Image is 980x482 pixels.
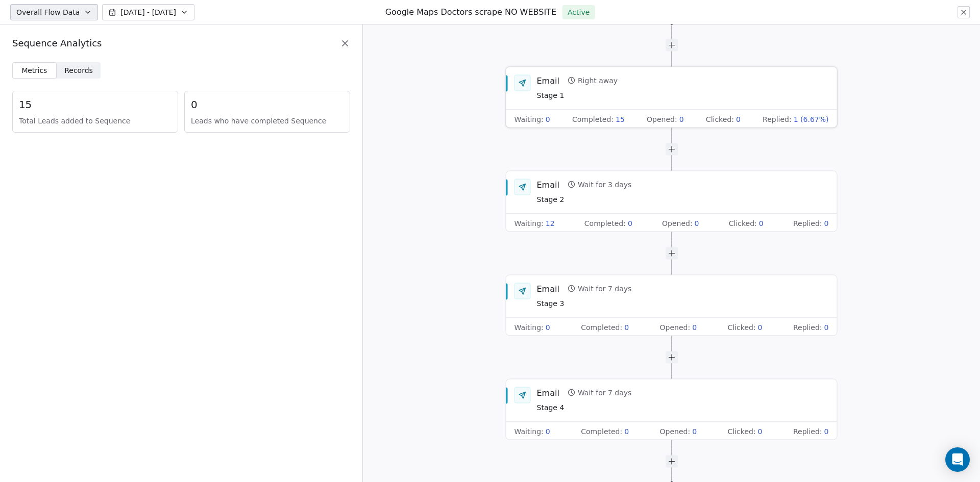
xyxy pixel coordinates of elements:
span: Waiting : [514,426,544,436]
span: 0 [824,426,829,436]
span: Clicked : [706,114,734,124]
span: Replied : [793,322,822,332]
span: Active [568,7,590,17]
span: Completed : [584,218,626,228]
span: Clicked : [728,322,756,332]
span: 0 [191,97,344,112]
span: Records [64,65,93,76]
span: 0 [624,426,629,436]
span: 0 [692,322,697,332]
span: 12 [546,218,555,228]
span: Replied : [763,114,792,124]
span: Total Leads added to Sequence [19,116,171,126]
span: Stage 2 [537,194,632,205]
h1: Google Maps Doctors scrape NO WEBSITE [385,7,556,18]
span: 0 [824,322,829,332]
span: 0 [679,114,684,124]
span: 0 [758,322,763,332]
div: EmailWait for 3 daysStage 2Waiting:12Completed:0Opened:0Clicked:0Replied:0 [506,171,838,232]
span: 15 [19,97,171,112]
div: Email [537,179,559,190]
span: 0 [546,322,550,332]
span: Completed : [581,426,622,436]
span: Stage 4 [537,402,632,413]
span: 0 [758,426,763,436]
span: Opened : [660,322,691,332]
span: Completed : [572,114,614,124]
span: 0 [546,114,550,124]
button: [DATE] - [DATE] [102,4,194,20]
span: Waiting : [514,322,544,332]
span: Opened : [662,218,693,228]
span: Opened : [660,426,691,436]
span: Clicked : [728,426,756,436]
span: 0 [546,426,550,436]
span: 0 [759,218,764,228]
span: 0 [624,322,629,332]
span: Waiting : [514,218,544,228]
span: Sequence Analytics [12,37,102,50]
div: EmailWait for 7 daysStage 3Waiting:0Completed:0Opened:0Clicked:0Replied:0 [506,275,838,336]
span: 15 [616,114,625,124]
span: 0 [736,114,741,124]
div: EmailRight awayStage 1Waiting:0Completed:15Opened:0Clicked:0Replied:1 (6.67%) [506,67,838,128]
span: 0 [692,426,697,436]
span: Clicked : [729,218,757,228]
span: 1 (6.67%) [794,114,829,124]
span: 0 [824,218,829,228]
span: Replied : [793,426,822,436]
span: Opened : [647,114,677,124]
div: EmailWait for 7 daysStage 4Waiting:0Completed:0Opened:0Clicked:0Replied:0 [506,379,838,440]
div: Email [537,283,559,294]
div: Open Intercom Messenger [945,447,970,472]
span: [DATE] - [DATE] [120,7,176,17]
span: 0 [628,218,632,228]
span: 0 [695,218,699,228]
button: Overall Flow Data [10,4,98,20]
span: Stage 3 [537,298,632,309]
span: Completed : [581,322,622,332]
span: Stage 1 [537,90,618,101]
span: Waiting : [514,114,544,124]
span: Leads who have completed Sequence [191,116,344,126]
span: Replied : [793,218,822,228]
div: Email [537,387,559,398]
span: Overall Flow Data [16,7,80,17]
div: Email [537,74,559,86]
